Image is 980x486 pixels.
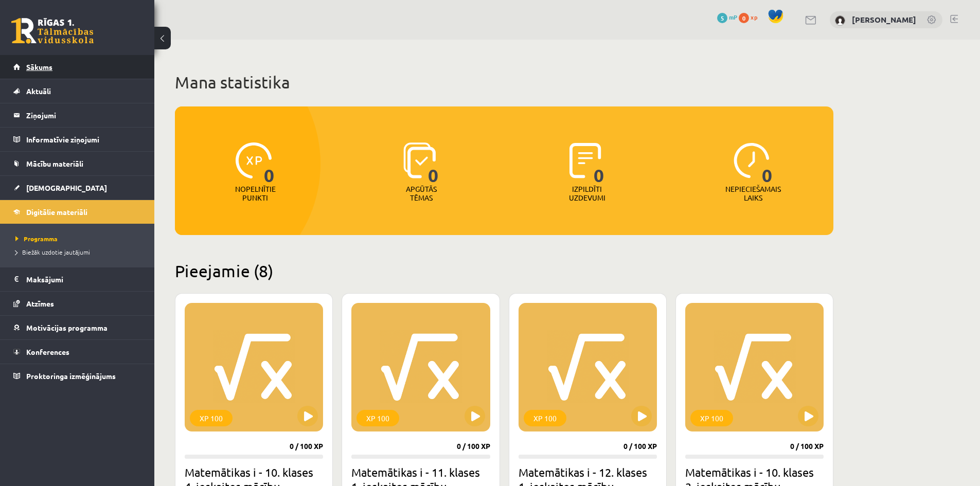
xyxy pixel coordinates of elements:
[235,185,276,202] p: Nopelnītie punkti
[26,371,116,381] span: Proktoringa izmēģinājums
[13,364,141,388] a: Proktoringa izmēģinājums
[26,299,54,308] span: Atzīmes
[15,235,58,243] span: Programma
[264,142,275,185] span: 0
[13,340,141,364] a: Konferences
[594,142,604,185] span: 0
[835,15,845,26] img: Vanessa Baldiņa
[26,62,52,71] span: Sākums
[13,267,141,291] a: Maksājumi
[11,18,94,44] a: Rīgas 1. Tālmācības vidusskola
[739,13,762,21] a: 0 xp
[403,142,436,178] img: icon-learned-topics-4a711ccc23c960034f471b6e78daf4a3bad4a20eaf4de84257b87e66633f6470.svg
[13,200,141,224] a: Digitālie materiāli
[15,234,144,243] a: Programma
[13,103,141,127] a: Ziņojumi
[26,347,69,356] span: Konferences
[524,410,566,426] div: XP 100
[175,261,833,281] h2: Pieejamie (8)
[26,103,141,127] legend: Ziņojumi
[567,185,607,202] p: Izpildīti uzdevumi
[26,267,141,291] legend: Maksājumi
[13,55,141,79] a: Sākums
[569,142,601,178] img: icon-completed-tasks-ad58ae20a441b2904462921112bc710f1caf180af7a3daa7317a5a94f2d26646.svg
[175,72,833,93] h1: Mana statistika
[762,142,773,185] span: 0
[13,152,141,175] a: Mācību materiāli
[739,13,749,23] span: 0
[13,316,141,339] a: Motivācijas programma
[734,142,770,178] img: icon-clock-7be60019b62300814b6bd22b8e044499b485619524d84068768e800edab66f18.svg
[15,248,90,256] span: Biežāk uzdotie jautājumi
[717,13,737,21] a: 5 mP
[236,142,272,178] img: icon-xp-0682a9bc20223a9ccc6f5883a126b849a74cddfe5390d2b41b4391c66f2066e7.svg
[13,292,141,315] a: Atzīmes
[26,323,108,332] span: Motivācijas programma
[26,86,51,96] span: Aktuāli
[26,159,83,168] span: Mācību materiāli
[751,13,757,21] span: xp
[13,128,141,151] a: Informatīvie ziņojumi
[428,142,439,185] span: 0
[729,13,737,21] span: mP
[852,14,916,25] a: [PERSON_NAME]
[15,247,144,257] a: Biežāk uzdotie jautājumi
[13,176,141,200] a: [DEMOGRAPHIC_DATA]
[690,410,733,426] div: XP 100
[26,183,107,192] span: [DEMOGRAPHIC_DATA]
[401,185,441,202] p: Apgūtās tēmas
[717,13,727,23] span: 5
[357,410,399,426] div: XP 100
[26,128,141,151] legend: Informatīvie ziņojumi
[26,207,87,217] span: Digitālie materiāli
[190,410,233,426] div: XP 100
[725,185,781,202] p: Nepieciešamais laiks
[13,79,141,103] a: Aktuāli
